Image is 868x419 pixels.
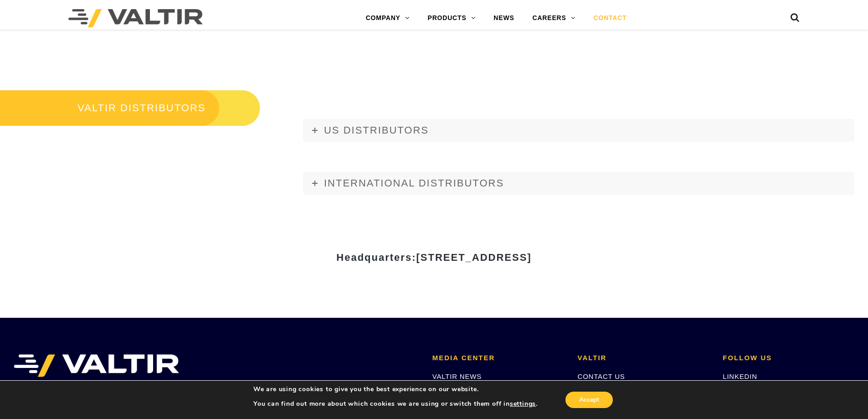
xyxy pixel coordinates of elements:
p: We are using cookies to give you the best experience on our website. [253,385,538,393]
strong: Headquarters: [336,252,531,263]
span: [STREET_ADDRESS] [416,252,531,263]
button: settings [510,400,536,408]
img: Valtir [68,9,203,27]
a: COMPANY [357,9,419,27]
a: NEWS [484,9,523,27]
h2: FOLLOW US [723,354,854,362]
span: INTERNATIONAL DISTRIBUTORS [324,177,504,189]
p: You can find out more about which cookies we are using or switch them off in . [253,400,538,408]
h2: VALTIR [578,354,709,362]
span: US DISTRIBUTORS [324,124,429,136]
a: US DISTRIBUTORS [303,119,854,142]
h2: MEDIA CENTER [432,354,564,362]
img: VALTIR [14,354,179,377]
a: VALTIR NEWS [432,372,482,380]
a: PRODUCTS [419,9,485,27]
button: Accept [565,392,613,408]
a: CONTACT US [578,372,625,380]
a: INTERNATIONAL DISTRIBUTORS [303,172,854,195]
a: LINKEDIN [723,372,757,380]
a: CONTACT [584,9,636,27]
a: CAREERS [524,9,585,27]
